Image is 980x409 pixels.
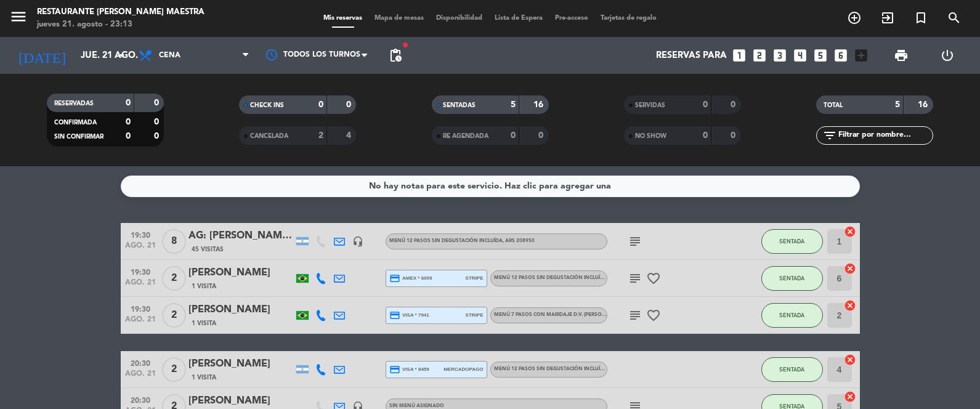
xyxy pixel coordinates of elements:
span: pending_actions [388,48,403,63]
span: Cena [159,51,180,60]
span: Sin menú asignado [389,403,444,408]
i: credit_card [389,310,400,321]
i: add_circle_outline [847,10,862,25]
span: stripe [466,311,484,319]
span: Menú 7 pasos con maridaje D.V. [PERSON_NAME] - [PERSON_NAME] [494,312,703,317]
i: subject [628,271,642,286]
span: Tarjetas de regalo [594,15,663,22]
i: power_settings_new [940,48,955,63]
span: ago. 21 [125,241,156,256]
span: TOTAL [824,102,843,108]
span: 45 Visitas [192,245,224,254]
i: looks_5 [812,47,828,63]
span: RE AGENDADA [443,133,488,139]
div: Restaurante [PERSON_NAME] Maestra [37,6,205,18]
span: 2 [162,357,186,382]
i: add_box [853,47,869,63]
span: RESERVADAS [54,100,94,107]
span: Menú 12 pasos sin degustación incluída [389,238,535,243]
span: CHECK INS [250,102,284,108]
span: , ARS 208950 [503,238,535,243]
div: [PERSON_NAME] [188,265,293,281]
div: [PERSON_NAME] [188,356,293,372]
div: jueves 21. agosto - 23:13 [37,18,205,31]
strong: 16 [918,100,930,109]
strong: 0 [538,131,546,140]
span: visa * 7941 [389,310,429,321]
strong: 0 [154,118,161,126]
strong: 4 [346,131,354,140]
span: SENTADA [779,275,804,281]
span: Pre-acceso [549,15,594,22]
span: 1 Visita [192,318,216,328]
strong: 5 [895,100,900,109]
span: 19:30 [125,301,156,315]
i: cancel [844,225,856,238]
span: visa * 8459 [389,364,429,375]
span: Menú 12 pasos sin degustación incluída [494,275,639,280]
i: turned_in_not [913,10,928,25]
span: Mapa de mesas [368,15,430,22]
strong: 0 [126,99,131,107]
span: Reservas para [656,51,727,61]
span: mercadopago [443,365,483,373]
button: menu [9,7,28,30]
span: SIN CONFIRMAR [54,134,103,140]
button: SENTADA [761,229,823,254]
button: SENTADA [761,357,823,382]
span: fiber_manual_record [402,41,409,49]
i: subject [628,308,642,323]
i: cancel [844,391,856,403]
strong: 0 [731,131,738,140]
div: AG: [PERSON_NAME] X 8 / SUNTRIP [188,228,293,244]
button: SENTADA [761,266,823,291]
span: 1 Visita [192,281,216,291]
span: stripe [466,274,484,282]
strong: 0 [346,100,354,109]
i: arrow_drop_down [115,48,129,63]
i: filter_list [822,128,837,143]
strong: 0 [703,131,708,140]
i: looks_two [751,47,767,63]
span: Disponibilidad [430,15,488,22]
strong: 0 [126,132,131,140]
input: Filtrar por nombre... [837,129,933,142]
i: cancel [844,354,856,366]
strong: 5 [511,100,516,109]
span: SERVIDAS [635,102,665,108]
span: 19:30 [125,264,156,278]
strong: 0 [511,131,516,140]
span: 20:30 [125,392,156,407]
span: 20:30 [125,355,156,370]
button: SENTADA [761,303,823,328]
strong: 0 [318,100,323,109]
strong: 0 [731,100,738,109]
i: favorite_border [646,308,661,323]
span: SENTADAS [443,102,476,108]
span: Menú 12 pasos sin degustación incluída [494,366,607,371]
i: menu [9,7,28,26]
i: search [947,10,962,25]
strong: 0 [703,100,708,109]
i: looks_4 [792,47,808,63]
i: cancel [844,262,856,275]
i: looks_6 [833,47,849,63]
i: looks_3 [772,47,788,63]
i: subject [628,234,642,249]
i: [DATE] [9,42,75,69]
strong: 16 [533,100,546,109]
span: 1 Visita [192,373,216,383]
span: 2 [162,303,186,328]
span: Mis reservas [317,15,368,22]
span: Lista de Espera [488,15,549,22]
span: SENTADA [779,312,804,318]
strong: 2 [318,131,323,140]
strong: 0 [154,99,161,107]
span: CONFIRMADA [54,119,97,126]
div: [PERSON_NAME] [188,302,293,318]
span: 2 [162,266,186,291]
span: print [894,48,909,63]
i: favorite_border [646,271,661,286]
i: looks_one [731,47,747,63]
i: headset_mic [352,236,363,247]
